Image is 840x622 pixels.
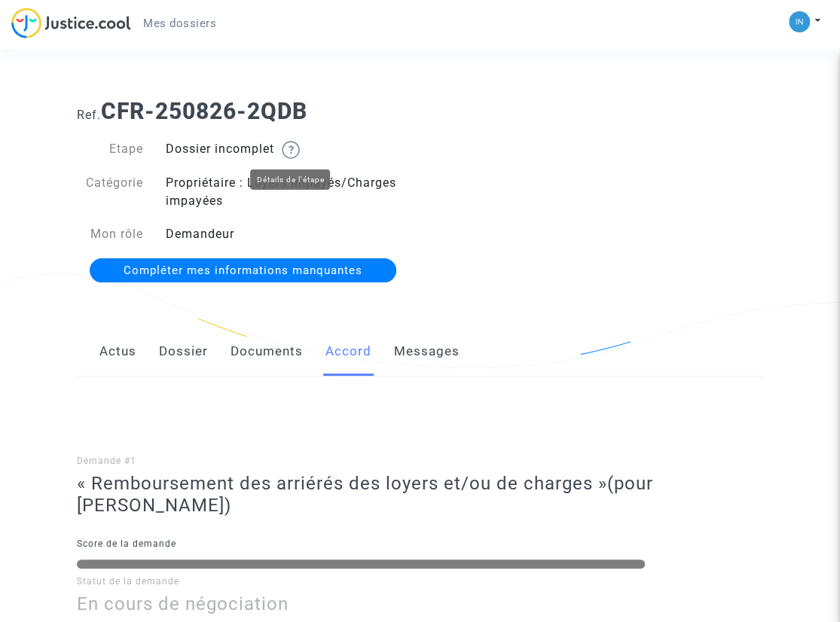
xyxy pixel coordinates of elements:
[77,593,763,615] h3: En cours de négociation
[154,174,420,210] div: Propriétaire : Loyers impayés/Charges impayées
[394,327,460,377] a: Messages
[77,108,101,122] span: Ref.
[282,141,300,159] img: help.svg
[159,327,208,377] a: Dossier
[124,264,362,277] span: Compléter mes informations manquantes
[11,8,131,38] img: jc-logo.svg
[77,452,763,471] p: Demande #1
[231,327,303,377] a: Documents
[77,572,763,591] p: Statut de la demande
[154,140,420,159] div: Dossier incomplet
[66,225,154,243] div: Mon rôle
[154,225,420,243] div: Demandeur
[325,327,371,377] a: Accord
[66,174,154,210] div: Catégorie
[131,12,228,35] a: Mes dossiers
[66,140,154,159] div: Etape
[143,17,216,30] span: Mes dossiers
[77,473,763,517] h3: « Remboursement des arriérés des loyers et/ou de charges »
[99,327,136,377] a: Actus
[77,535,763,553] p: Score de la demande
[789,11,810,32] img: 4b7007a5f2e3b34ffa2f4bcfa8651be0
[77,473,653,516] span: (pour [PERSON_NAME])
[101,98,307,124] b: CFR-250826-2QDB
